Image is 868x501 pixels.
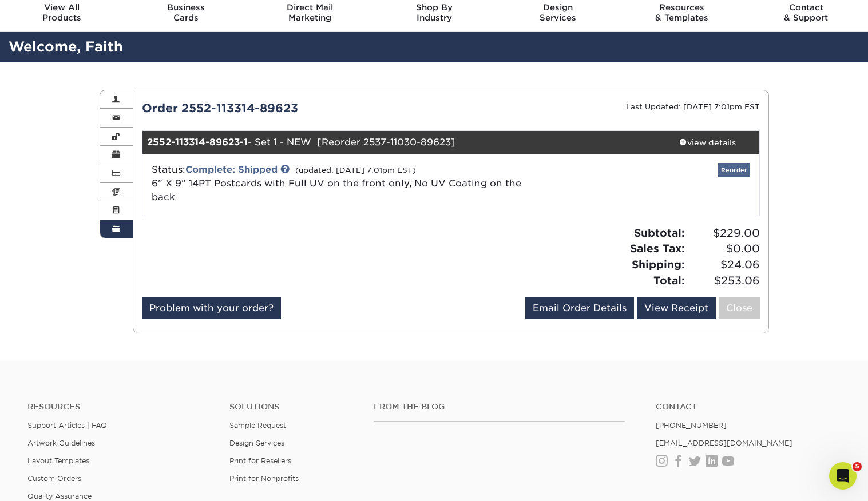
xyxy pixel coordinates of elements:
div: Status: [143,163,553,204]
a: Reorder [718,163,750,177]
span: Shop By [372,2,496,13]
span: 5 [853,462,862,471]
a: Support Articles | FAQ [27,421,107,430]
a: Print for Resellers [229,456,291,465]
strong: 2552-113314-89623-1 [147,137,248,148]
div: Industry [372,2,496,23]
span: Design [496,2,620,13]
strong: Subtotal: [634,226,685,239]
a: Contact [656,402,841,412]
h4: Resources [27,402,212,412]
span: $24.06 [688,257,760,273]
a: [EMAIL_ADDRESS][DOMAIN_NAME] [656,439,792,447]
span: Contact [744,2,868,13]
div: Order 2552-113314-89623 [133,100,451,117]
h4: From the Blog [374,402,625,412]
span: Resources [620,2,744,13]
span: $0.00 [688,241,760,257]
span: Business [124,2,248,13]
a: Design Services [229,439,284,447]
div: Cards [124,2,248,23]
span: 6" X 9" 14PT Postcards with Full UV on the front only, No UV Coating on the back [152,178,521,202]
a: View Receipt [637,297,716,319]
div: & Support [744,2,868,23]
strong: Shipping: [632,258,685,271]
strong: Sales Tax: [630,242,685,255]
iframe: Intercom live chat [829,462,857,490]
div: view details [656,137,759,148]
a: Sample Request [229,421,286,430]
a: Layout Templates [27,456,89,465]
small: (updated: [DATE] 7:01pm EST) [295,166,416,174]
div: Marketing [248,2,372,23]
span: Direct Mail [248,2,372,13]
a: [PHONE_NUMBER] [656,421,727,430]
span: $253.06 [688,273,760,289]
strong: Total: [653,274,685,287]
a: Close [719,297,760,319]
a: Artwork Guidelines [27,439,95,447]
div: - Set 1 - NEW [Reorder 2537-11030-89623] [142,131,656,154]
a: Problem with your order? [142,297,281,319]
span: $229.00 [688,225,760,241]
div: & Templates [620,2,744,23]
h4: Solutions [229,402,356,412]
a: view details [656,131,759,154]
div: Services [496,2,620,23]
a: Email Order Details [525,297,634,319]
small: Last Updated: [DATE] 7:01pm EST [626,102,760,111]
a: Print for Nonprofits [229,474,299,483]
a: Complete: Shipped [185,164,278,175]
